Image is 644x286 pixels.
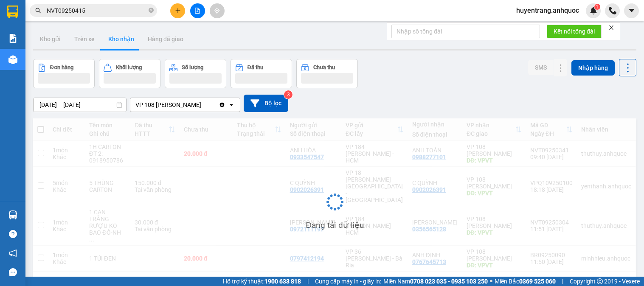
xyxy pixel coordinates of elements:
[554,27,595,36] span: Kết nối tổng đài
[306,219,364,232] div: Đang tải dữ liệu
[214,8,220,14] span: aim
[219,101,225,108] svg: Clear value
[624,3,639,18] button: caret-down
[34,98,126,112] input: Select a date range.
[383,277,488,286] span: Miền Nam
[67,29,101,49] button: Trên xe
[8,34,17,43] img: solution-icon
[9,249,17,257] span: notification
[182,64,203,70] div: Số lượng
[490,280,492,283] span: ⚪️
[9,230,17,238] span: question-circle
[194,8,200,14] span: file-add
[50,64,73,70] div: Đơn hàng
[116,64,142,70] div: Khối lượng
[247,64,263,70] div: Đã thu
[391,25,540,38] input: Nhập số tổng đài
[244,95,288,112] button: Bộ lọc
[571,60,615,76] button: Nhập hàng
[170,3,185,18] button: plus
[35,8,41,14] span: search
[594,4,600,10] sup: 1
[149,7,154,15] span: close-circle
[175,8,181,14] span: plus
[165,59,226,88] button: Số lượng
[590,7,597,14] img: icon-new-feature
[307,277,309,286] span: |
[141,29,190,49] button: Hàng đã giao
[315,277,381,286] span: Cung cấp máy in - giấy in:
[210,3,225,18] button: aim
[597,278,603,284] span: copyright
[547,25,602,38] button: Kết nối tổng đài
[9,268,17,276] span: message
[608,25,614,31] span: close
[202,101,203,109] input: Selected VP 108 Lê Hồng Phong - Vũng Tàu.
[47,6,147,15] input: Tìm tên, số ĐT hoặc mã đơn
[99,59,160,88] button: Khối lượng
[410,278,488,285] strong: 0708 023 035 - 0935 103 250
[509,5,586,16] span: huyentrang.anhquoc
[562,277,563,286] span: |
[284,90,292,99] sup: 3
[7,6,18,18] img: logo-vxr
[33,59,95,88] button: Đơn hàng
[101,29,141,49] button: Kho nhận
[190,3,205,18] button: file-add
[313,64,335,70] div: Chưa thu
[596,4,599,10] span: 1
[528,60,554,75] button: SMS
[231,59,292,88] button: Đã thu
[33,29,67,49] button: Kho gửi
[296,59,358,88] button: Chưa thu
[135,101,201,109] div: VP 108 [PERSON_NAME]
[495,277,556,286] span: Miền Bắc
[264,278,301,285] strong: 1900 633 818
[8,55,17,64] img: warehouse-icon
[149,8,154,13] span: close-circle
[223,277,301,286] span: Hỗ trợ kỹ thuật:
[628,7,636,14] span: caret-down
[609,7,616,14] img: phone-icon
[519,278,556,285] strong: 0369 525 060
[228,101,235,108] svg: open
[8,210,17,219] img: warehouse-icon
